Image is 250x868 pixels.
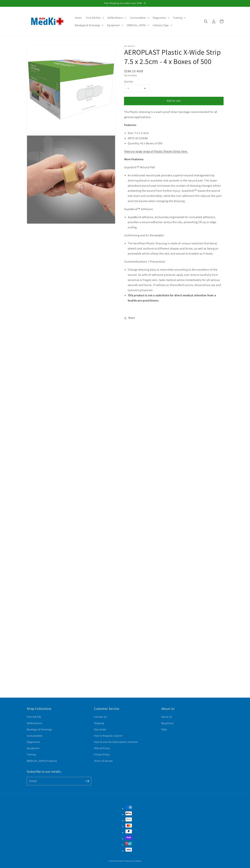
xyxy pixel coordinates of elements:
a: Terms of Service [94,758,113,764]
h2: Subscribe to our emails [27,769,223,774]
p: AGI MedKit [124,45,223,47]
b: This product is not a substitute for direct medical attention from a healthcare practitioner. [128,293,216,302]
span: Bandages & Dressings [75,24,100,27]
a: Powered by Shopify [125,860,142,862]
span: First Aid Kits [86,16,100,19]
button: Subscribe [83,777,91,785]
a: Training [27,751,36,758]
a: Defibrillators [27,720,42,726]
summary: Industry Type [151,21,174,29]
img: AGI MedKit [27,12,68,31]
media-gallery: Gallery Viewer [27,45,115,226]
span: Diagnostics [153,16,166,19]
a: View our large range of Plastic Plaster Strips here. [124,149,188,153]
a: Home [73,14,84,21]
li: Quantity: 42 x Boxes of 500 [128,141,223,146]
a: Consumables [27,733,43,739]
p: The Plastic dressing is a wash proof sheer bandage recommended for all general applications. [124,109,223,120]
a: Refund Policy [94,745,110,751]
span: Consumables [130,16,146,19]
a: Blog Posts [161,720,174,726]
li: Size: 7.5 x 2.5cm [128,131,223,136]
span: Home [75,16,82,19]
span: Equipment [107,24,120,27]
a: Size Guide [94,726,106,733]
a: Bandages & Dressings [27,726,52,733]
strong: More Features: [124,157,144,161]
summary: Search [202,18,210,25]
a: Privacy Policy [94,751,110,758]
a: About Us [161,715,172,720]
li: ARTG ID: [128,136,223,141]
h2: Shop Collections [27,707,89,711]
label: Quantity [124,80,190,83]
summary: Consumables [128,14,151,21]
a: Shipping [94,720,104,726]
li: An embossed wound pad provides superior wound management by draining blood or exudates into pocke... [128,173,223,204]
a: How to Use the Subscription Function [94,739,138,745]
h2: Customer Service [94,707,156,711]
h1: AEROPLAST Plastic X-Wide Strip 7.5 x 2.5cm - 4 x Boxes of 500 [124,47,223,66]
span: Add to cart [167,99,181,102]
summary: Training [171,14,187,21]
p: Contraindications / Precautions [124,259,223,264]
summary: Equipment [105,21,125,29]
p: Conforming and Air Permeable [124,233,223,238]
summary: Bandages & Dressings [73,21,105,29]
small: © 2025, [108,860,124,862]
a: AGI MedKit [115,860,124,862]
span: 159198 [139,136,148,140]
a: FAQs [161,726,167,733]
a: [MEDICAL_DATA] Products [27,758,57,764]
strong: Features: [124,123,137,127]
span: $156.13 AUD [124,69,143,73]
button: Add to cart [124,97,223,105]
summary: Share [124,316,135,320]
span: [MEDICAL_DATA] [127,24,146,27]
a: How to Request a Quote [94,733,122,739]
a: Diagnostics [27,739,40,745]
span: Defibrillators [108,16,123,19]
summary: First Aid Kits [84,14,105,21]
li: The AeroPlast Plastic Dressing is made of unique materials that bend, stretch and conform to diff... [128,241,223,256]
span: Industry Type [153,24,169,27]
p: Free Shipping on orders over $150 [4,2,246,5]
summary: [MEDICAL_DATA] [125,21,150,29]
summary: Diagnostics [151,14,171,21]
p: SupaSorb™ Wound Pad [124,165,223,170]
p: SupaBond™ Adhesive [124,207,223,212]
a: Contact Us [94,715,107,720]
span: Training [173,16,182,19]
h2: About Us [161,707,223,711]
summary: Defibrillators [105,14,128,21]
li: SupaBond adhesive, exclusively engineered for unrivalled adhesion, provides a secure adhesion acr... [128,215,223,230]
div: Tax included. [124,74,223,77]
li: Change dressing daily or more often according to the condition of the wound. As with all adhesive... [128,267,223,293]
a: Equipment [27,745,39,751]
a: First Aid Kits [27,715,41,720]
